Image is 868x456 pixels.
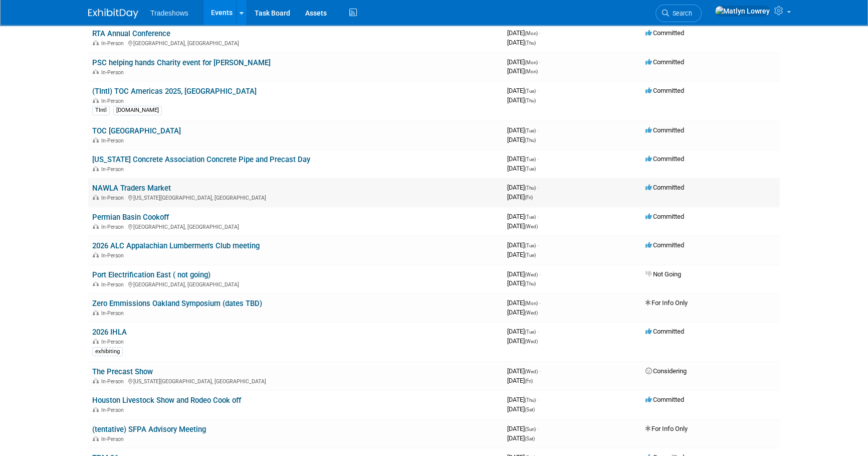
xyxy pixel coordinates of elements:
span: (Tue) [525,214,536,220]
span: [DATE] [507,405,535,413]
span: Committed [645,396,684,403]
a: (tentative) SFPA Advisory Meeting [92,425,206,434]
span: [DATE] [507,328,539,335]
a: Search [656,5,702,22]
span: In-Person [101,166,127,173]
span: (Mon) [525,300,538,306]
span: (Tue) [525,128,536,133]
span: (Sat) [525,436,535,441]
span: In-Person [101,310,127,317]
span: (Thu) [525,281,536,286]
span: (Tue) [525,166,536,172]
span: (Thu) [525,397,536,403]
span: (Tue) [525,157,536,162]
a: [US_STATE] Concrete Association Concrete Pipe and Precast Day [92,155,310,164]
span: [DATE] [507,165,536,172]
div: [DOMAIN_NAME] [113,106,162,115]
span: - [537,396,539,403]
a: Houston Livestock Show and Rodeo Cook off [92,396,241,405]
span: In-Person [101,339,127,345]
img: In-Person Event [93,310,99,315]
img: In-Person Event [93,378,99,383]
span: [DATE] [507,29,541,37]
span: [DATE] [507,425,539,432]
a: The Precast Show [92,367,153,376]
img: In-Person Event [93,252,99,257]
span: In-Person [101,98,127,104]
span: - [539,367,541,375]
span: Committed [645,184,684,191]
span: In-Person [101,137,127,144]
span: (Fri) [525,378,533,384]
span: [DATE] [507,193,533,201]
div: [GEOGRAPHIC_DATA], [GEOGRAPHIC_DATA] [92,39,499,47]
span: - [537,155,539,163]
span: [DATE] [507,396,539,403]
img: In-Person Event [93,69,99,74]
img: In-Person Event [93,407,99,412]
a: Zero Emmissions Oakland Symposium (dates TBD) [92,299,262,308]
img: In-Person Event [93,195,99,200]
img: In-Person Event [93,224,99,229]
a: NAWLA Traders Market [92,184,171,193]
span: [DATE] [507,270,541,278]
span: - [537,87,539,94]
span: (Tue) [525,88,536,94]
span: (Wed) [525,272,538,277]
div: [GEOGRAPHIC_DATA], [GEOGRAPHIC_DATA] [92,222,499,230]
span: In-Person [101,69,127,76]
div: [US_STATE][GEOGRAPHIC_DATA], [GEOGRAPHIC_DATA] [92,193,499,201]
span: Committed [645,213,684,220]
span: - [537,126,539,134]
span: (Thu) [525,137,536,143]
span: - [539,299,541,307]
span: (Wed) [525,339,538,344]
span: (Mon) [525,69,538,74]
img: In-Person Event [93,339,99,344]
span: (Wed) [525,224,538,229]
span: [DATE] [507,58,541,66]
span: In-Person [101,378,127,385]
span: [DATE] [507,96,536,104]
span: Committed [645,87,684,94]
span: [DATE] [507,126,539,134]
div: [GEOGRAPHIC_DATA], [GEOGRAPHIC_DATA] [92,280,499,288]
span: Committed [645,328,684,335]
span: (Mon) [525,31,538,36]
span: [DATE] [507,87,539,94]
div: TIntl [92,106,110,115]
span: Considering [645,367,687,375]
span: Search [669,10,692,17]
span: (Sun) [525,426,536,432]
span: [DATE] [507,213,539,220]
span: In-Person [101,40,127,47]
a: PSC helping hands Charity event for [PERSON_NAME] [92,58,271,67]
span: (Sat) [525,407,535,412]
a: 2026 ALC Appalachian Lumbermen's Club meeting [92,241,260,250]
span: Committed [645,58,684,66]
span: Tradeshows [150,9,188,17]
span: (Thu) [525,40,536,46]
img: In-Person Event [93,40,99,45]
span: - [539,58,541,66]
span: [DATE] [507,367,541,375]
span: - [537,213,539,220]
span: In-Person [101,224,127,230]
span: [DATE] [507,279,536,287]
a: 2026 IHLA [92,328,127,337]
img: In-Person Event [93,166,99,171]
span: [DATE] [507,136,536,143]
img: ExhibitDay [88,9,138,19]
img: Matlyn Lowrey [715,6,770,17]
span: [DATE] [507,184,539,191]
span: (Tue) [525,252,536,258]
span: - [539,270,541,278]
span: Committed [645,155,684,163]
a: RTA Annual Conference [92,29,170,38]
span: [DATE] [507,251,536,258]
img: In-Person Event [93,98,99,103]
span: [DATE] [507,39,536,46]
span: [DATE] [507,377,533,384]
div: exhibiting [92,347,123,356]
div: [US_STATE][GEOGRAPHIC_DATA], [GEOGRAPHIC_DATA] [92,377,499,385]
